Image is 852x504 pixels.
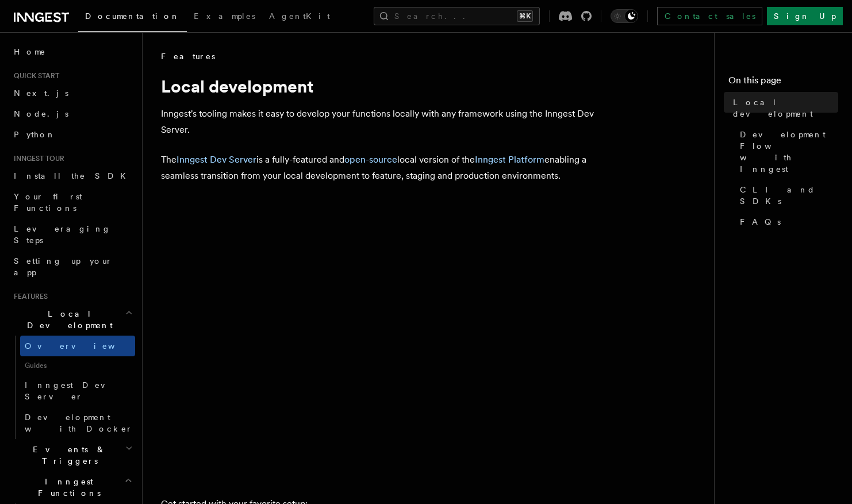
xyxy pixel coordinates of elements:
span: Local Development [9,308,125,331]
span: FAQs [740,216,781,228]
a: Node.js [9,103,135,124]
span: Quick start [9,71,59,80]
a: Inngest Dev Server [20,375,135,407]
span: Leveraging Steps [14,224,111,245]
span: Inngest tour [9,154,64,163]
h1: Local development [161,76,621,97]
a: Home [9,41,135,62]
a: open-source [344,154,397,165]
a: AgentKit [262,3,337,31]
a: Python [9,124,135,145]
button: Events & Triggers [9,439,135,471]
a: Sign Up [767,7,843,25]
img: The Inngest Dev Server on the Functions page [161,202,621,478]
a: Local development [728,92,838,124]
button: Search...⌘K [374,7,540,25]
span: Examples [194,11,255,21]
span: Documentation [85,11,180,21]
button: Inngest Functions [9,471,135,503]
span: Setting up your app [14,256,113,277]
h4: On this page [728,74,838,92]
a: Inngest Platform [475,154,544,165]
a: Inngest Dev Server [176,154,256,165]
span: Development Flow with Inngest [740,129,838,175]
span: Local development [733,97,838,120]
span: Home [14,46,46,57]
div: Local Development [9,336,135,439]
p: Inngest's tooling makes it easy to develop your functions locally with any framework using the In... [161,106,621,138]
p: The is a fully-featured and local version of the enabling a seamless transition from your local d... [161,152,621,184]
a: Next.js [9,83,135,103]
a: Development Flow with Inngest [735,124,838,179]
span: Your first Functions [14,192,82,213]
kbd: ⌘K [517,10,533,22]
a: Contact sales [657,7,762,25]
a: Setting up your app [9,251,135,283]
a: Overview [20,336,135,356]
button: Toggle dark mode [611,9,638,23]
span: Node.js [14,109,68,118]
span: Events & Triggers [9,444,125,467]
a: Your first Functions [9,186,135,218]
span: Inngest Functions [9,476,124,499]
span: Python [14,130,56,139]
span: Features [9,292,48,301]
span: Overview [25,341,143,351]
span: AgentKit [269,11,330,21]
span: CLI and SDKs [740,184,838,207]
span: Next.js [14,89,68,98]
a: Documentation [78,3,187,32]
span: Development with Docker [25,413,133,433]
a: Install the SDK [9,166,135,186]
span: Install the SDK [14,171,133,180]
button: Local Development [9,303,135,336]
a: CLI and SDKs [735,179,838,211]
a: FAQs [735,211,838,232]
span: Inngest Dev Server [25,380,123,401]
a: Leveraging Steps [9,218,135,251]
span: Features [161,51,215,62]
a: Examples [187,3,262,31]
a: Development with Docker [20,407,135,439]
span: Guides [20,356,135,375]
